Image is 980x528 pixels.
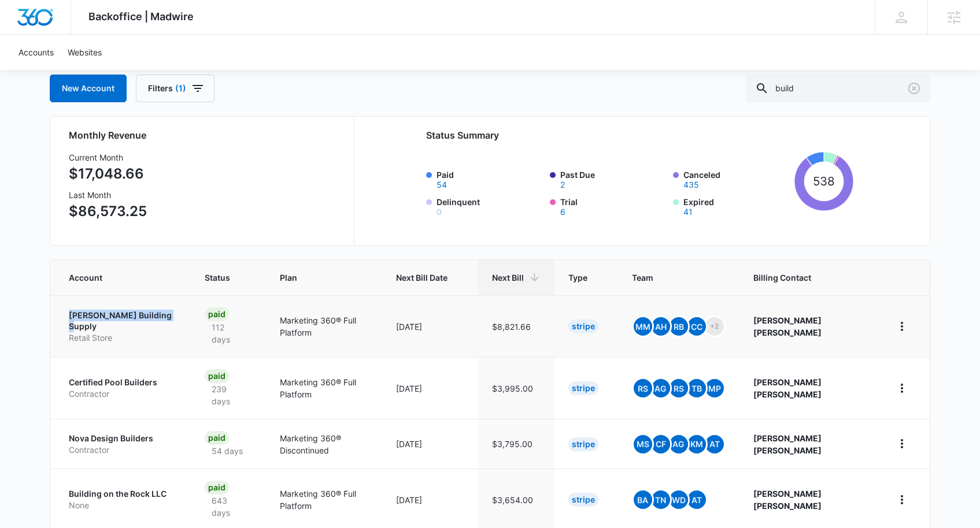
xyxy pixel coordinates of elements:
[568,319,598,333] div: Stripe
[69,272,160,284] span: Account
[652,379,670,397] span: AG
[652,490,670,509] span: TN
[560,169,667,189] label: Past Due
[88,10,194,23] span: Backoffice | Madwire
[205,494,252,519] p: 643 days
[705,379,724,397] span: MP
[280,272,368,284] span: Plan
[69,189,147,201] h3: Last Month
[280,314,368,339] p: Marketing 360® Full Platform
[382,295,478,357] td: [DATE]
[670,317,688,336] span: RB
[753,433,822,455] strong: [PERSON_NAME] [PERSON_NAME]
[69,433,177,455] a: Nova Design BuildersContractor
[50,75,127,102] a: New Account
[492,272,524,284] span: Next Bill
[437,181,447,189] button: Paid
[205,272,235,284] span: Status
[753,315,822,337] strong: [PERSON_NAME] [PERSON_NAME]
[687,435,706,453] span: KM
[69,332,177,344] p: Retail Store
[69,377,177,399] a: Certified Pool BuildersContractor
[69,201,147,222] p: $86,573.25
[396,272,448,284] span: Next Bill Date
[560,208,565,216] button: Trial
[478,419,554,468] td: $3,795.00
[69,377,177,388] p: Certified Pool Builders
[136,75,215,102] button: Filters(1)
[753,377,822,399] strong: [PERSON_NAME] [PERSON_NAME]
[705,435,724,453] span: AT
[568,272,587,284] span: Type
[382,357,478,419] td: [DATE]
[753,489,822,511] strong: [PERSON_NAME] [PERSON_NAME]
[670,379,688,397] span: RS
[687,379,706,397] span: TB
[69,128,340,142] h2: Monthly Revenue
[437,169,543,189] label: Paid
[61,35,109,70] a: Websites
[12,35,61,70] a: Accounts
[670,490,688,509] span: WD
[683,181,699,189] button: Canceled
[634,379,652,397] span: RS
[280,488,368,512] p: Marketing 360® Full Platform
[683,196,790,216] label: Expired
[746,75,930,102] input: Search
[69,500,177,511] p: None
[205,307,229,321] div: Paid
[753,272,865,284] span: Billing Contact
[69,488,177,511] a: Building on the Rock LLCNone
[683,208,693,216] button: Expired
[69,433,177,444] p: Nova Design Builders
[893,434,911,453] button: home
[69,388,177,400] p: Contractor
[69,163,147,184] p: $17,048.66
[69,151,147,163] h3: Current Month
[560,181,565,189] button: Past Due
[175,84,186,92] span: (1)
[634,435,652,453] span: MS
[205,383,252,407] p: 239 days
[382,419,478,468] td: [DATE]
[632,272,709,284] span: Team
[69,444,177,456] p: Contractor
[687,490,706,509] span: AT
[280,376,368,400] p: Marketing 360® Full Platform
[634,490,652,509] span: BA
[813,174,835,188] tspan: 538
[478,357,554,419] td: $3,995.00
[560,196,667,216] label: Trial
[478,295,554,357] td: $8,821.66
[683,169,790,189] label: Canceled
[905,79,923,98] button: Clear
[69,488,177,500] p: Building on the Rock LLC
[426,128,853,142] h2: Status Summary
[652,435,670,453] span: CF
[893,379,911,397] button: home
[69,310,177,332] p: [PERSON_NAME] Building Supply
[705,317,724,336] span: +2
[205,445,250,457] p: 54 days
[69,310,177,344] a: [PERSON_NAME] Building SupplyRetail Store
[280,432,368,456] p: Marketing 360® Discontinued
[205,321,252,345] p: 112 days
[687,317,706,336] span: CC
[568,437,598,451] div: Stripe
[568,493,598,507] div: Stripe
[568,381,598,395] div: Stripe
[652,317,670,336] span: AH
[205,481,229,494] div: Paid
[670,435,688,453] span: AG
[634,317,652,336] span: MM
[437,196,543,216] label: Delinquent
[893,490,911,509] button: home
[893,317,911,336] button: home
[205,369,229,383] div: Paid
[205,431,229,445] div: Paid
